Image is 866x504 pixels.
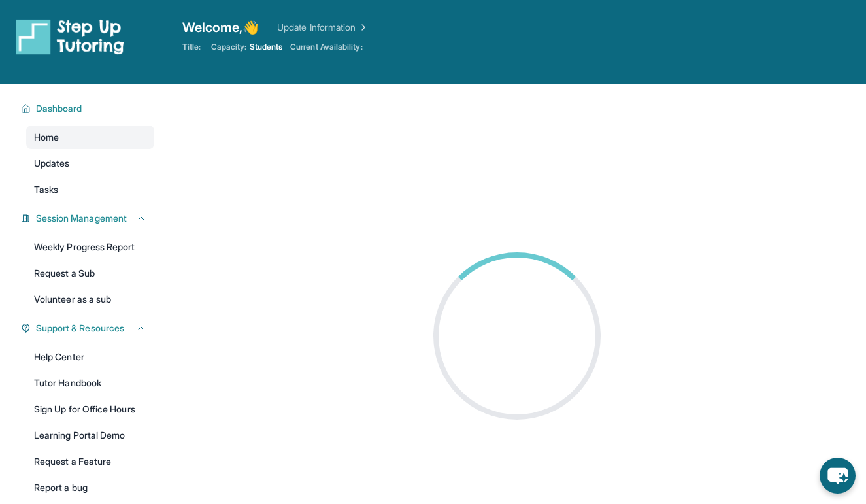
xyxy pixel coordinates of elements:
[36,322,124,335] span: Support & Resources
[26,397,154,421] a: Sign Up for Office Hours
[31,212,146,225] button: Session Management
[31,102,146,115] button: Dashboard
[26,178,154,201] a: Tasks
[290,42,362,52] span: Current Availability:
[26,126,154,149] a: Home
[182,42,201,52] span: Title:
[26,424,154,447] a: Learning Portal Demo
[26,476,154,499] a: Report a bug
[31,322,146,335] button: Support & Resources
[182,18,259,37] span: Welcome, 👋
[277,21,369,34] a: Update Information
[26,288,154,311] a: Volunteer as a sub
[26,450,154,473] a: Request a Feature
[356,21,369,34] img: Chevron Right
[26,235,154,259] a: Weekly Progress Report
[26,152,154,175] a: Updates
[36,212,127,225] span: Session Management
[250,42,283,52] span: Students
[26,345,154,369] a: Help Center
[211,42,247,52] span: Capacity:
[16,18,124,55] img: logo
[34,157,70,170] span: Updates
[34,131,59,144] span: Home
[26,371,154,395] a: Tutor Handbook
[36,102,82,115] span: Dashboard
[820,458,856,494] button: chat-button
[26,261,154,285] a: Request a Sub
[34,183,58,196] span: Tasks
